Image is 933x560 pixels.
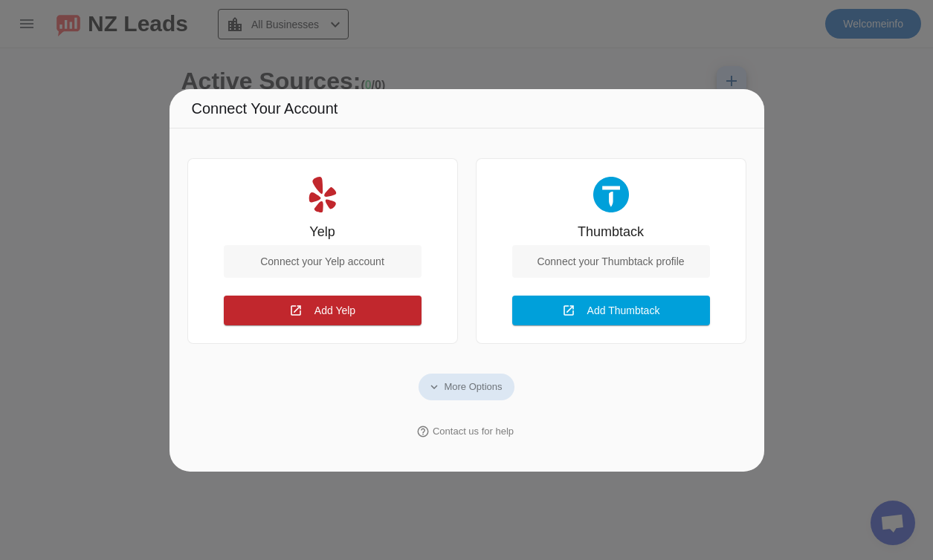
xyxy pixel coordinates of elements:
[419,374,514,400] button: More Options
[416,425,430,438] mat-icon: help_outline
[587,305,660,316] span: Add Thumbtack
[289,304,303,317] mat-icon: open_in_new
[593,177,629,212] img: Thumbtack
[407,418,526,445] button: Contact us for help
[433,424,514,439] span: Contact us for help
[224,245,422,278] div: Connect your Yelp account
[512,296,710,325] button: Add Thumbtack
[512,245,710,278] div: Connect your Thumbtack profile
[562,304,575,317] mat-icon: open_in_new
[305,177,340,212] img: Yelp
[314,305,355,316] span: Add Yelp
[309,224,335,239] div: Yelp
[427,380,441,394] mat-icon: expand_more
[444,380,502,394] span: More Options
[578,224,644,239] div: Thumbtack
[224,296,422,325] button: Add Yelp
[192,97,338,120] span: Connect Your Account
